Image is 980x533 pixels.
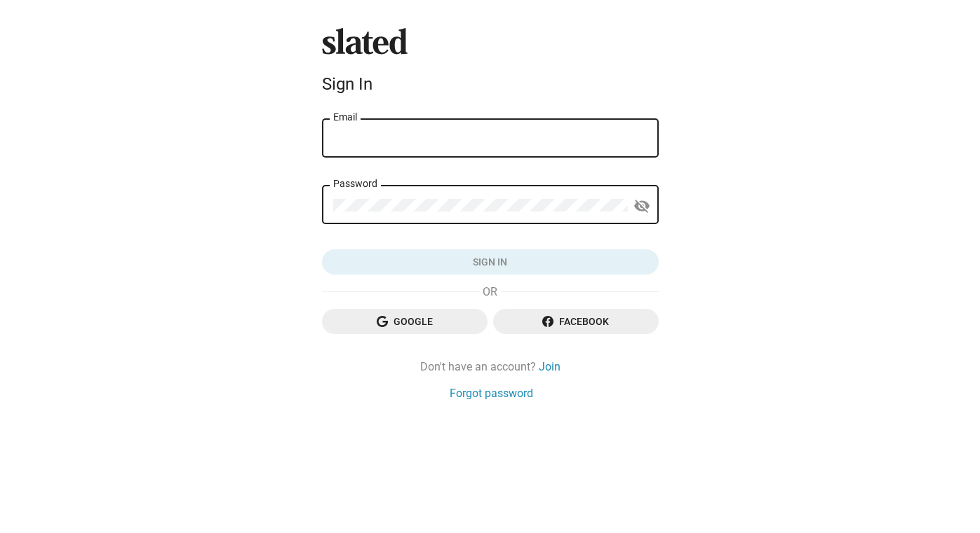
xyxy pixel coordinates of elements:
[450,386,533,401] a: Forgot password
[322,309,488,334] button: Google
[539,359,561,374] a: Join
[322,28,659,99] sl-branding: Sign In
[322,359,659,374] div: Don't have an account?
[504,309,647,334] span: Facebook
[333,309,476,334] span: Google
[628,192,656,220] button: Show password
[633,195,650,217] mat-icon: visibility_off
[322,74,659,94] div: Sign In
[493,309,659,334] button: Facebook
